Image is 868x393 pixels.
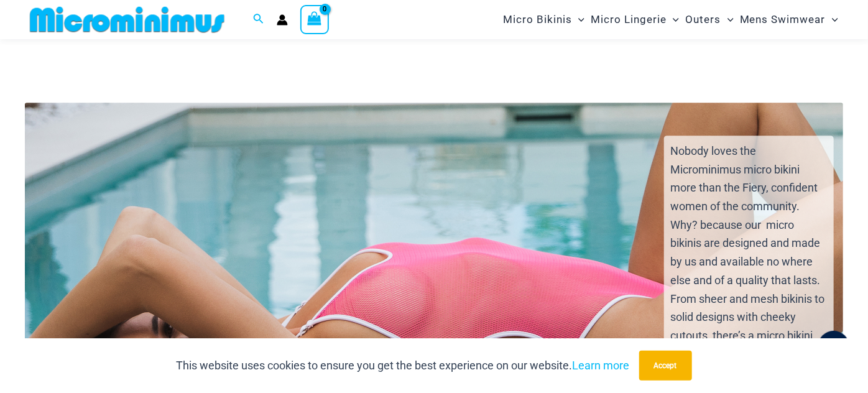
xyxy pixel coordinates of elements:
[588,4,682,35] a: Micro LingerieMenu ToggleMenu Toggle
[667,4,679,35] span: Menu Toggle
[740,4,826,35] span: Mens Swimwear
[572,4,584,35] span: Menu Toggle
[500,4,588,35] a: Micro BikinisMenu ToggleMenu Toggle
[277,14,288,25] a: Account icon link
[253,12,264,27] a: Search icon link
[498,2,843,37] nav: Site Navigation
[737,4,841,35] a: Mens SwimwearMenu ToggleMenu Toggle
[721,4,734,35] span: Menu Toggle
[639,351,692,381] button: Accept
[300,5,329,34] a: View Shopping Cart, empty
[686,4,721,35] span: Outers
[591,4,667,35] span: Micro Lingerie
[503,4,572,35] span: Micro Bikinis
[826,4,838,35] span: Menu Toggle
[177,356,630,375] p: This website uses cookies to ensure you get the best experience on our website.
[683,4,737,35] a: OutersMenu ToggleMenu Toggle
[573,359,630,372] a: Learn more
[25,6,229,34] img: MM SHOP LOGO FLAT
